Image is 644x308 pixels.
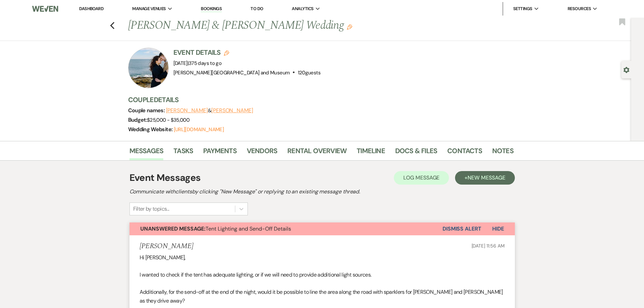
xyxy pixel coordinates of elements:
[173,48,320,57] h3: Event Details
[492,225,504,232] span: Hide
[189,60,221,67] span: 375 days to go
[298,69,320,76] span: 120 guests
[394,171,449,185] button: Log Message
[32,2,58,16] img: Weven Logo
[140,270,505,279] p: I wanted to check if the tent has adequate lighting, or if we will need to provide additional lig...
[247,145,277,160] a: Vendors
[128,126,174,133] span: Wedding Website:
[468,174,505,181] span: New Message
[132,5,166,12] span: Manage Venues
[357,145,385,160] a: Timeline
[472,243,505,249] span: [DATE] 11:56 AM
[174,126,224,133] a: [URL][DOMAIN_NAME]
[251,6,263,11] a: To Do
[140,253,505,262] p: Hi [PERSON_NAME],
[128,116,147,123] span: Budget:
[455,171,515,185] button: +New Message
[623,66,629,73] button: Open lead details
[140,225,206,232] strong: Unanswered Message:
[128,18,431,34] h1: [PERSON_NAME] & [PERSON_NAME] Wedding
[173,145,193,160] a: Tasks
[447,145,482,160] a: Contacts
[147,117,189,123] span: $25,000 - $35,000
[173,69,290,76] span: [PERSON_NAME][GEOGRAPHIC_DATA] and Museum
[166,108,208,113] button: [PERSON_NAME]
[79,6,103,11] a: Dashboard
[140,225,291,232] span: Tent Lighting and Send-Off Details
[129,188,515,196] h2: Communicate with clients by clicking "New Message" or replying to an existing message thread.
[201,6,222,12] a: Bookings
[129,222,443,235] button: Unanswered Message:Tent Lighting and Send-Off Details
[287,145,347,160] a: Rental Overview
[513,5,532,12] span: Settings
[140,242,193,251] h5: [PERSON_NAME]
[568,5,591,12] span: Resources
[128,107,166,114] span: Couple names:
[403,174,439,181] span: Log Message
[128,95,507,104] h3: Couple Details
[211,108,253,113] button: [PERSON_NAME]
[443,222,481,235] button: Dismiss Alert
[347,24,352,30] button: Edit
[166,107,253,114] span: &
[481,222,515,235] button: Hide
[492,145,514,160] a: Notes
[203,145,237,160] a: Payments
[140,288,505,305] p: Additionally, for the send-off at the end of the night, would it be possible to line the area alo...
[129,171,201,185] h1: Event Messages
[133,205,169,213] div: Filter by topics...
[395,145,437,160] a: Docs & Files
[188,60,221,67] span: |
[292,5,313,12] span: Analytics
[173,60,222,67] span: [DATE]
[129,145,164,160] a: Messages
